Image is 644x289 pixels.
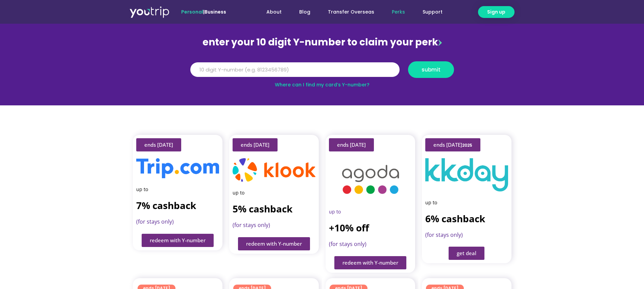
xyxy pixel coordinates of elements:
[233,138,278,151] a: ends [DATE]
[329,221,369,234] strong: +10% off
[290,6,319,18] a: Blog
[150,238,206,243] span: redeem with Y-number
[319,6,383,18] a: Transfer Overseas
[329,208,341,215] span: up to
[246,241,302,246] span: redeem with Y-number
[241,142,269,147] span: ends [DATE]
[425,230,508,240] div: (for stays only)
[244,6,451,18] nav: Menu
[275,81,369,88] a: Where can I find my card’s Y-number?
[233,220,315,230] div: (for stays only)
[190,61,454,83] form: Y Number
[142,234,214,247] a: redeem with Y-number
[190,62,400,77] input: 10 digit Y-number (e.g. 8123456789)
[136,217,219,227] div: (for stays only)
[181,8,226,15] span: |
[383,6,414,18] a: Perks
[433,142,472,147] span: ends [DATE]
[425,198,508,207] div: up to
[408,61,454,78] button: submit
[425,212,485,225] strong: 6% cashback
[449,247,484,260] a: get deal
[342,260,398,265] span: redeem with Y-number
[238,237,310,250] a: redeem with Y-number
[136,185,219,194] div: up to
[334,256,406,269] a: redeem with Y-number
[136,199,196,212] strong: 7% cashback
[205,8,226,15] a: Business
[233,202,292,215] strong: 5% cashback
[136,138,181,151] a: ends [DATE]
[462,142,472,148] span: 2025
[487,8,505,16] span: Sign up
[329,239,412,249] div: (for stays only)
[337,142,366,147] span: ends [DATE]
[457,251,476,256] span: get deal
[425,138,480,151] a: ends [DATE]2025
[233,188,315,197] div: up to
[187,34,457,51] div: enter your 10 digit Y-number to claim your perk
[181,8,203,15] span: Personal
[478,6,515,18] a: Sign up
[414,6,451,18] a: Support
[329,138,374,151] a: ends [DATE]
[422,67,440,72] span: submit
[258,6,290,18] a: About
[144,142,173,147] span: ends [DATE]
